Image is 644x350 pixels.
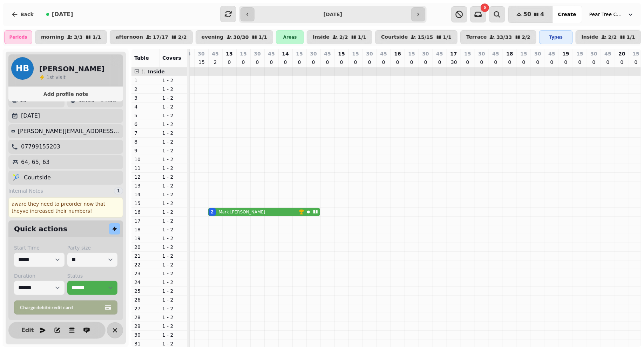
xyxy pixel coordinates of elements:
[162,270,185,277] p: 1 - 2
[240,59,246,66] p: 0
[162,244,185,251] p: 1 - 2
[436,50,443,57] p: 45
[276,30,304,44] div: Areas
[296,50,303,57] p: 15
[219,209,265,215] p: Mark [PERSON_NAME]
[134,200,157,207] p: 15
[325,59,330,66] p: 0
[16,64,29,73] span: HB
[39,64,104,74] h2: [PERSON_NAME]
[134,165,157,172] p: 11
[162,340,185,347] p: 1 - 2
[134,217,157,224] p: 17
[576,30,641,44] button: Inside2/21/1
[21,323,35,337] button: Edit
[162,86,185,93] p: 1 - 2
[46,74,49,80] span: 1
[196,30,273,44] button: evening30/301/1
[134,209,157,216] p: 16
[380,50,387,57] p: 45
[162,217,185,224] p: 1 - 2
[297,59,302,66] p: 0
[14,244,65,251] label: Start Time
[508,6,553,23] button: 504
[608,35,617,40] p: 2 / 2
[79,96,116,105] p: 12:30 - 14:30
[619,50,625,57] p: 20
[283,59,288,66] p: 0
[24,173,51,182] p: Courtside
[381,34,408,40] p: Courtside
[582,34,598,40] p: Inside
[255,59,260,66] p: 0
[41,34,64,40] p: morning
[21,112,40,120] p: [DATE]
[460,30,536,44] button: Terrace33/332/2
[553,6,582,23] button: Create
[162,288,185,295] p: 1 - 2
[233,35,249,40] p: 30 / 30
[8,197,123,218] div: aware they need to preorder now that theyve increased their numbers!
[11,90,120,99] button: Add profile note
[52,12,73,17] span: [DATE]
[21,143,60,151] p: 07799155203
[114,187,123,194] div: 1
[605,50,611,57] p: 45
[6,6,39,23] button: Back
[311,59,316,66] p: 0
[549,59,555,66] p: 0
[134,226,157,233] p: 18
[17,92,115,97] span: Add profile note
[539,30,573,44] div: Types
[591,50,597,57] p: 30
[134,130,157,137] p: 7
[162,331,185,338] p: 1 - 2
[134,182,157,189] p: 13
[521,50,527,57] p: 15
[134,331,157,338] p: 30
[633,50,639,57] p: 15
[162,200,185,207] p: 1 - 2
[162,305,185,312] p: 1 - 2
[134,314,157,321] p: 28
[162,156,185,163] p: 1 - 2
[358,35,367,40] p: 1 / 1
[162,55,181,61] span: Covers
[240,50,247,57] p: 15
[134,270,157,277] p: 23
[269,59,274,66] p: 0
[198,50,205,57] p: 30
[394,50,401,57] p: 16
[507,50,513,57] p: 18
[134,103,157,110] p: 4
[153,35,168,40] p: 17 / 17
[162,252,185,259] p: 1 - 2
[134,305,157,312] p: 27
[418,35,433,40] p: 15 / 15
[198,59,204,66] p: 15
[134,235,157,242] p: 19
[20,12,34,17] span: Back
[134,252,157,259] p: 21
[523,12,531,17] span: 50
[134,86,157,93] p: 2
[14,224,67,234] h2: Quick actions
[226,50,233,57] p: 13
[563,59,569,66] p: 0
[577,59,583,66] p: 0
[13,173,20,182] p: 🎾
[465,50,471,57] p: 15
[479,59,484,66] p: 0
[437,59,442,66] p: 0
[381,59,386,66] p: 0
[134,191,157,198] p: 14
[162,121,185,128] p: 1 - 2
[310,50,317,57] p: 30
[134,121,157,128] p: 6
[585,8,638,21] button: Pear Tree Cafe ([GEOGRAPHIC_DATA])
[162,182,185,189] p: 1 - 2
[259,35,267,40] p: 1 / 1
[450,50,457,57] p: 17
[134,340,157,347] p: 31
[589,11,624,18] span: Pear Tree Cafe ([GEOGRAPHIC_DATA])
